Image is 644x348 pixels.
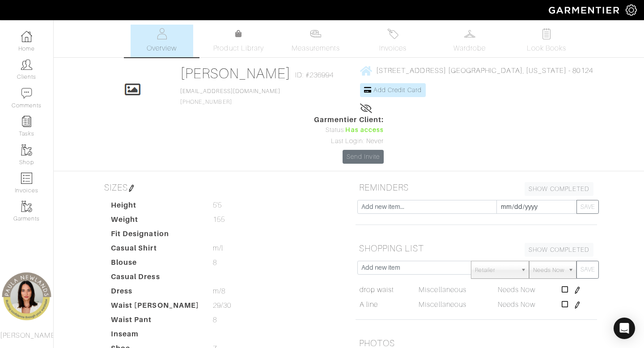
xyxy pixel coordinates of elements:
[284,25,347,57] a: Measurements
[343,150,384,164] a: Send Invite
[356,178,597,196] h5: REMINDERS
[213,257,217,268] span: 8
[128,185,135,192] img: pen-cf24a1663064a2ec1b9c1bd2387e9de7a2fa800b781884d57f21acf72779bad2.png
[574,301,581,309] img: pen-cf24a1663064a2ec1b9c1bd2387e9de7a2fa800b781884d57f21acf72779bad2.png
[180,88,280,94] a: [EMAIL_ADDRESS][DOMAIN_NAME]
[104,229,206,243] dt: Fit Designation
[21,88,32,99] img: comment-icon-a0a6a9ef722e966f86d9cbdc48e553b5cf19dbc54f86b18d962a5391bc8f6eb6.png
[295,70,334,81] span: ID: #236994
[147,43,177,54] span: Overview
[213,286,225,297] span: m/8
[360,65,593,76] a: [STREET_ADDRESS] [GEOGRAPHIC_DATA], [US_STATE] - 80124
[213,243,223,254] span: m/l
[498,301,535,309] span: Needs Now
[104,257,206,272] dt: Blouse
[292,43,340,54] span: Measurements
[104,272,206,286] dt: Casual Dress
[104,314,206,329] dt: Waist Pant
[213,200,222,211] span: 5'5
[357,200,497,214] input: Add new item...
[104,329,206,343] dt: Inseam
[438,25,501,57] a: Wardrobe
[180,65,291,81] a: [PERSON_NAME]
[213,314,217,325] span: 8
[379,43,407,54] span: Invoices
[419,301,466,309] span: Miscellaneous
[498,286,535,294] span: Needs Now
[376,67,593,75] span: [STREET_ADDRESS] [GEOGRAPHIC_DATA], [US_STATE] - 80124
[21,201,32,212] img: garments-icon-b7da505a4dc4fd61783c78ac3ca0ef83fa9d6f193b1c9dc38574b1d14d53ca28.png
[314,136,384,146] div: Last Login: Never
[104,300,206,314] dt: Waist [PERSON_NAME]
[208,29,270,54] a: Product Library
[104,286,206,300] dt: Dress
[361,25,424,57] a: Invoices
[104,214,206,229] dt: Weight
[419,286,466,294] span: Miscellaneous
[345,125,384,135] span: Has access
[21,116,32,127] img: reminder-icon-8004d30b9f0a5d33ae49ab947aed9ed385cf756f9e5892f1edd6e32f2345188e.png
[576,261,599,279] button: SAVE
[314,125,384,135] div: Status:
[213,300,231,311] span: 29/30
[180,88,280,105] span: [PHONE_NUMBER]
[626,4,637,16] img: gear-icon-white-bd11855cb880d31180b6d7d6211b90ccbf57a29d726f0c71d8c61bd08dd39cc2.png
[576,200,599,214] button: SAVE
[104,243,206,257] dt: Casual Shirt
[544,2,626,18] img: garmentier-logo-header-white-b43fb05a5012e4ada735d5af1a66efaba907eab6374d6393d1fbf88cb4ef424d.png
[525,243,593,257] a: SHOW COMPLETED
[525,182,593,196] a: SHOW COMPLETED
[373,86,422,93] span: Add Credit Card
[156,28,167,39] img: basicinfo-40fd8af6dae0f16599ec9e87c0ef1c0a1fdea2edbe929e3d69a839185d80c458.svg
[387,28,398,39] img: orders-27d20c2124de7fd6de4e0e44c1d41de31381a507db9b33961299e4e07d508b8c.svg
[213,214,225,225] span: 155
[464,28,475,39] img: wardrobe-487a4870c1b7c33e795ec22d11cfc2ed9d08956e64fb3008fe2437562e282088.svg
[21,173,32,184] img: orders-icon-0abe47150d42831381b5fb84f609e132dff9fe21cb692f30cb5eec754e2cba89.png
[475,261,517,279] span: Retailer
[104,200,206,214] dt: Height
[453,43,486,54] span: Wardrobe
[21,144,32,156] img: garments-icon-b7da505a4dc4fd61783c78ac3ca0ef83fa9d6f193b1c9dc38574b1d14d53ca28.png
[310,28,321,39] img: measurements-466bbee1fd09ba9460f595b01e5d73f9e2bff037440d3c8f018324cb6cdf7a4a.svg
[21,31,32,42] img: dashboard-icon-dbcd8f5a0b271acd01030246c82b418ddd0df26cd7fceb0bd07c9910d44c42f6.png
[314,115,384,125] span: Garmentier Client:
[360,284,394,295] a: drop waist
[21,59,32,70] img: clients-icon-6bae9207a08558b7cb47a8932f037763ab4055f8c8b6bfacd5dc20c3e0201464.png
[360,299,378,310] a: A line
[614,318,635,339] div: Open Intercom Messenger
[357,261,471,275] input: Add new item
[574,287,581,294] img: pen-cf24a1663064a2ec1b9c1bd2387e9de7a2fa800b781884d57f21acf72779bad2.png
[527,43,567,54] span: Look Books
[533,261,564,279] span: Needs Now
[515,25,578,57] a: Look Books
[360,83,426,97] a: Add Credit Card
[356,239,597,257] h5: SHOPPING LIST
[131,25,193,57] a: Overview
[541,28,552,39] img: todo-9ac3debb85659649dc8f770b8b6100bb5dab4b48dedcbae339e5042a72dfd3cc.svg
[101,178,342,196] h5: SIZES
[213,43,264,54] span: Product Library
